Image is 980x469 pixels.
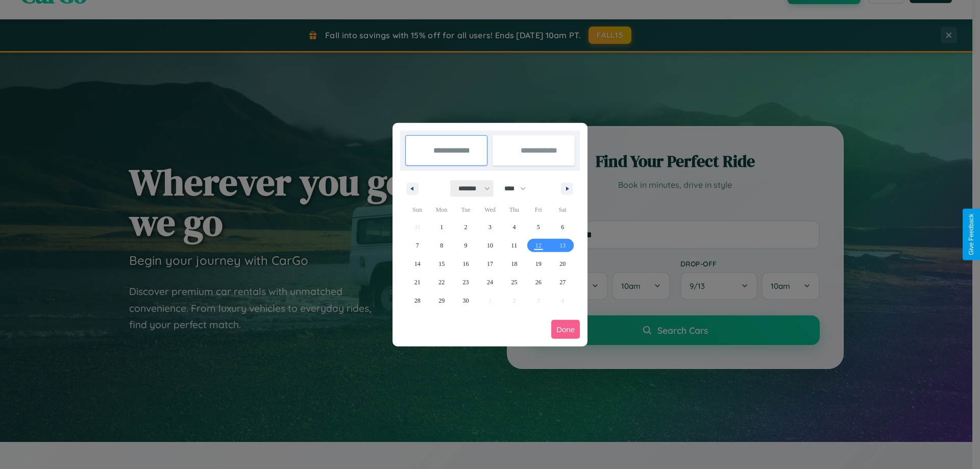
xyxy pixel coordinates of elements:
span: 15 [438,255,445,273]
button: 6 [551,218,575,236]
span: 14 [414,255,421,273]
span: 22 [438,273,445,291]
button: 26 [526,273,550,291]
span: 19 [535,255,542,273]
span: 3 [488,218,492,236]
button: 28 [405,291,429,310]
span: 24 [487,273,493,291]
span: 16 [463,255,469,273]
span: 20 [559,255,566,273]
span: 8 [440,236,443,255]
button: 16 [454,255,478,273]
button: 24 [478,273,502,291]
span: Sun [405,202,429,218]
span: 7 [416,236,419,255]
button: 4 [502,218,526,236]
span: 25 [511,273,517,291]
span: 18 [511,255,517,273]
span: 5 [537,218,540,236]
button: 8 [429,236,453,255]
button: 13 [551,236,575,255]
button: 27 [551,273,575,291]
span: 23 [463,273,469,291]
span: Wed [478,202,502,218]
span: 28 [414,291,421,310]
button: 29 [429,291,453,310]
button: 20 [551,255,575,273]
span: Mon [429,202,453,218]
button: 11 [502,236,526,255]
span: 17 [487,255,493,273]
span: Fri [526,202,550,218]
span: 9 [464,236,468,255]
button: 21 [405,273,429,291]
button: 12 [526,236,550,255]
span: 29 [438,291,445,310]
button: 14 [405,255,429,273]
span: 1 [440,218,443,236]
button: 17 [478,255,502,273]
button: 23 [454,273,478,291]
span: 13 [559,236,566,255]
button: 25 [502,273,526,291]
button: Done [551,320,580,339]
span: 2 [464,218,468,236]
div: Give Feedback [968,214,975,255]
button: 1 [429,218,453,236]
span: Sat [551,202,575,218]
span: 11 [511,236,518,255]
button: 7 [405,236,429,255]
button: 10 [478,236,502,255]
span: Tue [454,202,478,218]
button: 2 [454,218,478,236]
span: 6 [561,218,564,236]
span: 21 [414,273,421,291]
span: 26 [535,273,542,291]
button: 18 [502,255,526,273]
span: 4 [512,218,516,236]
button: 22 [429,273,453,291]
span: 27 [559,273,566,291]
button: 15 [429,255,453,273]
button: 30 [454,291,478,310]
span: Thu [502,202,526,218]
span: 10 [487,236,493,255]
button: 3 [478,218,502,236]
button: 19 [526,255,550,273]
button: 9 [454,236,478,255]
button: 5 [526,218,550,236]
span: 12 [535,236,542,255]
span: 30 [463,291,469,310]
